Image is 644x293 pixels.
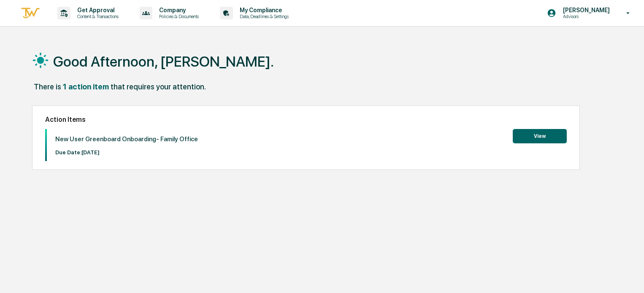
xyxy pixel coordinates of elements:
[233,13,293,19] p: Data, Deadlines & Settings
[45,116,567,124] h2: Action Items
[20,6,41,20] img: logo
[53,53,274,70] h1: Good Afternoon, [PERSON_NAME].
[63,82,109,91] div: 1 action item
[111,82,206,91] div: that requires your attention.
[55,135,198,143] p: New User Greenboard Onboarding- Family Office
[152,13,203,19] p: Policies & Documents
[70,13,123,19] p: Content & Transactions
[70,7,123,13] p: Get Approval
[233,7,293,13] p: My Compliance
[513,129,567,143] button: View
[152,7,203,13] p: Company
[55,149,198,156] p: Due Date: [DATE]
[556,13,614,19] p: Advisors
[556,7,614,13] p: [PERSON_NAME]
[34,82,61,91] div: There is
[513,132,567,140] a: View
